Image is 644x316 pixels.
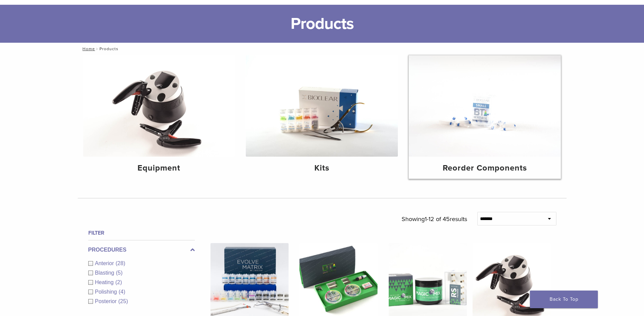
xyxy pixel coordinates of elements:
[116,270,123,276] span: (5)
[118,298,128,304] span: (25)
[115,279,122,285] span: (2)
[89,162,230,174] h4: Equipment
[251,162,392,174] h4: Kits
[83,55,235,157] img: Equipment
[409,55,561,179] a: Reorder Components
[78,43,567,55] nav: Products
[116,260,125,266] span: (28)
[414,162,555,174] h4: Reorder Components
[95,47,99,51] span: /
[95,260,116,266] span: Anterior
[95,289,119,295] span: Polishing
[425,215,450,223] span: 1-12 of 45
[80,46,95,51] a: Home
[95,279,115,285] span: Heating
[118,289,125,295] span: (4)
[402,212,467,226] p: Showing results
[88,246,195,254] label: Procedures
[95,270,116,276] span: Blasting
[95,298,118,304] span: Posterior
[246,55,398,179] a: Kits
[530,291,598,308] a: Back To Top
[246,55,398,157] img: Kits
[409,55,561,157] img: Reorder Components
[83,55,235,179] a: Equipment
[88,229,195,237] h4: Filter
